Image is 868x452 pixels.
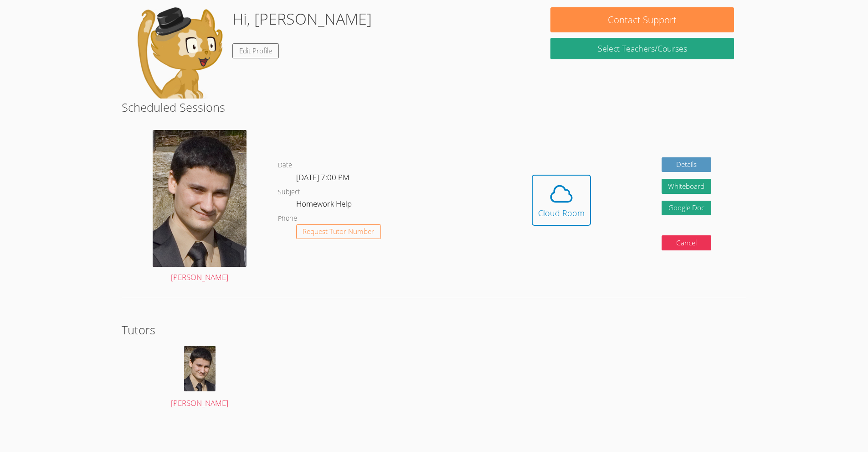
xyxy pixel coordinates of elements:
a: Details [662,157,712,172]
h2: Scheduled Sessions [122,99,747,116]
img: default.png [134,7,225,99]
span: Request Tutor Number [303,228,374,235]
button: Whiteboard [662,179,712,194]
button: Cloud Room [532,175,591,226]
dt: Date [278,160,292,171]
a: [PERSON_NAME] [134,346,265,410]
h2: Tutors [122,321,747,338]
span: [PERSON_NAME] [171,398,228,408]
dt: Phone [278,213,297,224]
a: Google Doc [662,201,712,216]
span: [DATE] 7:00 PM [296,172,349,182]
button: Contact Support [550,7,734,32]
a: [PERSON_NAME] [153,130,247,284]
a: Edit Profile [232,43,279,58]
dd: Homework Help [296,197,354,213]
button: Cancel [662,235,712,250]
img: david.jpg [184,346,216,391]
img: david.jpg [153,130,247,267]
button: Request Tutor Number [296,224,381,239]
dt: Subject [278,187,300,198]
a: Select Teachers/Courses [550,38,734,59]
div: Cloud Room [538,207,585,219]
h1: Hi, [PERSON_NAME] [232,7,372,31]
